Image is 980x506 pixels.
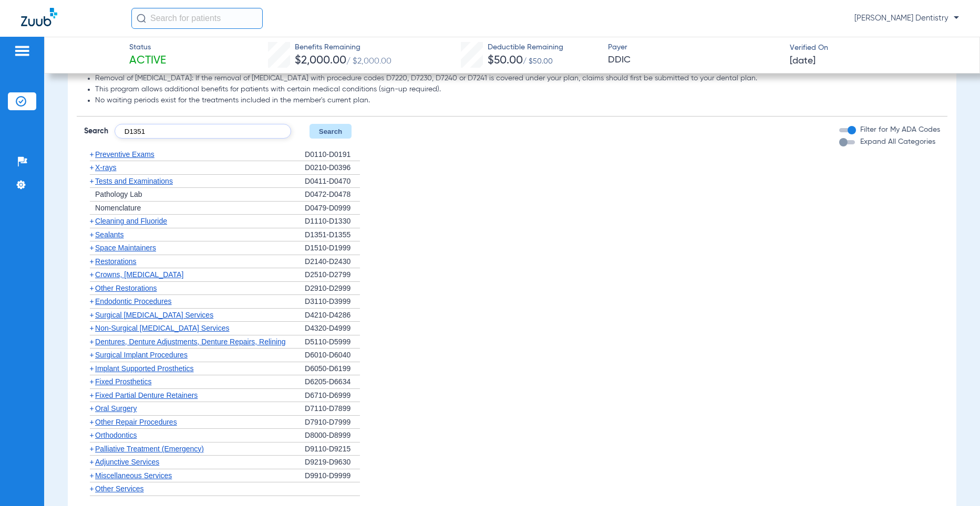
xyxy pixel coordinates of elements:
[131,8,263,29] input: Search for patients
[90,297,94,305] span: +
[90,445,94,453] span: +
[95,445,204,453] span: Palliative Treatment (Emergency)
[295,42,391,53] span: Benefits Remaining
[95,85,940,94] li: This program allows additional benefits for patients with certain medical conditions (sign-up req...
[90,257,94,266] span: +
[95,230,123,239] span: Sealants
[90,458,94,466] span: +
[95,391,198,399] span: Fixed Partial Denture Retainers
[305,429,360,442] div: D8000-D8999
[90,418,94,426] span: +
[95,257,137,266] span: Restorations
[90,338,94,346] span: +
[95,324,229,332] span: Non-Surgical [MEDICAL_DATA] Services
[790,43,963,54] span: Verified On
[90,391,94,399] span: +
[305,389,360,403] div: D6710-D6999
[858,124,940,135] label: Filter for My ADA Codes
[14,45,30,57] img: hamburger-icon
[90,484,94,493] span: +
[129,54,166,68] span: Active
[90,404,94,413] span: +
[488,55,523,66] span: $50.00
[95,404,137,413] span: Oral Surgery
[90,364,94,373] span: +
[346,57,391,66] span: / $2,000.00
[21,8,57,26] img: Zuub Logo
[95,270,183,279] span: Crowns, [MEDICAL_DATA]
[305,148,360,162] div: D0110-D0191
[115,124,291,139] input: Search by ADA code or keyword…
[95,177,173,185] span: Tests and Examinations
[95,297,172,305] span: Endodontic Procedures
[95,431,137,439] span: Orthodontics
[95,204,141,212] span: Nomenclature
[129,42,166,53] span: Status
[305,282,360,296] div: D2910-D2999
[305,456,360,469] div: D9219-D9630
[305,322,360,335] div: D4320-D4999
[90,324,94,332] span: +
[90,284,94,292] span: +
[90,311,94,319] span: +
[608,54,781,67] span: DDIC
[305,255,360,269] div: D2140-D2430
[305,442,360,456] div: D9110-D9215
[90,150,94,159] span: +
[95,484,144,493] span: Other Services
[95,96,940,106] li: No waiting periods exist for the treatments included in the member's current plan.
[95,284,157,292] span: Other Restorations
[95,74,940,83] li: Removal of [MEDICAL_DATA]: If the removal of [MEDICAL_DATA] with procedure codes D7220, D7230, D7...
[95,418,177,426] span: Other Repair Procedures
[305,161,360,175] div: D0210-D0396
[305,335,360,349] div: D5110-D5999
[90,230,94,239] span: +
[90,377,94,386] span: +
[860,138,935,145] span: Expand All Categories
[305,295,360,309] div: D3110-D3999
[854,13,959,24] span: [PERSON_NAME] Dentistry
[305,416,360,429] div: D7910-D7999
[305,469,360,483] div: D9910-D9999
[90,217,94,225] span: +
[927,456,980,506] div: Chat Widget
[90,270,94,279] span: +
[305,228,360,242] div: D1351-D1355
[305,241,360,255] div: D1510-D1999
[95,458,159,466] span: Adjunctive Services
[90,351,94,359] span: +
[305,362,360,376] div: D6050-D6199
[608,42,781,53] span: Payer
[305,349,360,362] div: D6010-D6040
[95,150,154,159] span: Preventive Exams
[305,188,360,202] div: D0472-D0478
[95,377,151,386] span: Fixed Prosthetics
[90,431,94,439] span: +
[305,215,360,228] div: D1110-D1330
[95,311,213,319] span: Surgical [MEDICAL_DATA] Services
[95,217,167,225] span: Cleaning and Fluoride
[84,126,108,136] span: Search
[523,58,553,65] span: / $50.00
[95,190,142,198] span: Pathology Lab
[95,338,286,346] span: Dentures, Denture Adjustments, Denture Repairs, Relining
[90,177,94,185] span: +
[305,402,360,416] div: D7110-D7899
[295,55,346,66] span: $2,000.00
[305,268,360,282] div: D2510-D2799
[95,471,172,480] span: Miscellaneous Services
[90,471,94,480] span: +
[95,364,194,373] span: Implant Supported Prosthetics
[488,42,563,53] span: Deductible Remaining
[790,55,816,68] span: [DATE]
[310,124,351,139] button: Search
[137,14,146,23] img: Search Icon
[95,163,116,172] span: X-rays
[305,202,360,215] div: D0479-D0999
[90,244,94,252] span: +
[305,375,360,389] div: D6205-D6634
[90,163,94,172] span: +
[95,244,156,252] span: Space Maintainers
[95,351,188,359] span: Surgical Implant Procedures
[305,309,360,322] div: D4210-D4286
